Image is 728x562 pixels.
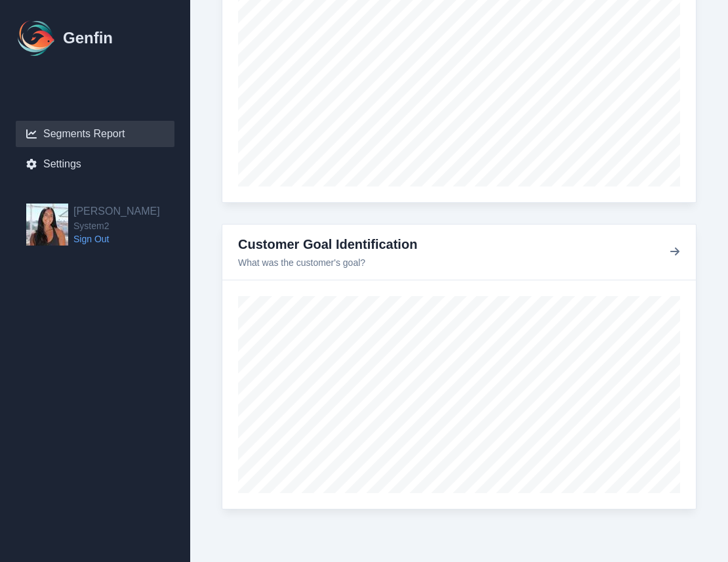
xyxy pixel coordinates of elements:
a: Settings [16,151,174,177]
h2: [PERSON_NAME] [73,204,160,219]
a: Segments Report [16,121,174,147]
a: Customer Goal Identification [238,237,417,251]
a: Sign Out [73,232,160,246]
p: What was the customer's goal? [238,256,417,269]
h1: Genfin [63,28,113,49]
img: Logo [16,17,58,59]
button: View details [670,244,680,260]
span: System2 [73,219,160,232]
img: Allison Stahl [26,204,68,246]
